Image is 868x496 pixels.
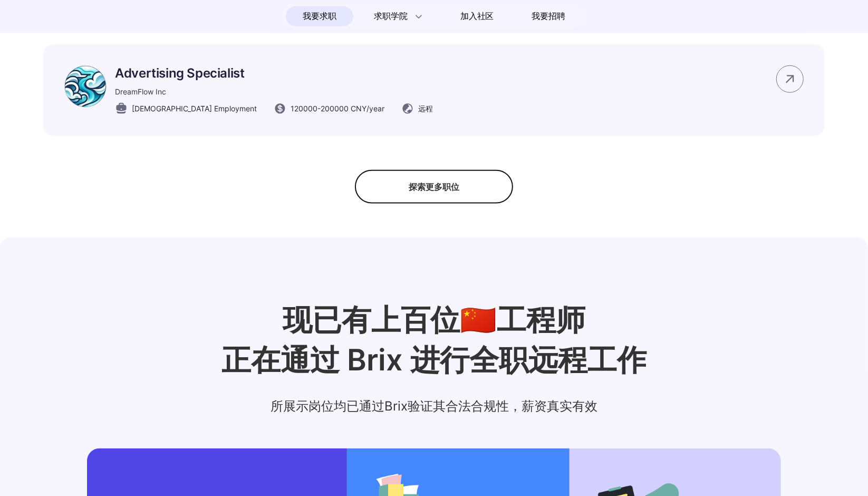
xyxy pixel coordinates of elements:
[115,87,166,96] span: DreamFlow Inc
[291,103,384,114] span: 120000 - 200000 CNY /year
[418,103,433,114] span: 远程
[374,10,408,23] span: 求职学院
[132,103,257,114] span: [DEMOGRAPHIC_DATA] Employment
[115,65,433,81] p: Advertising Specialist
[355,170,513,204] div: 探索更多职位
[460,8,494,25] span: 加入社区
[303,8,336,25] span: 我要求职
[532,10,565,23] span: 我要招聘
